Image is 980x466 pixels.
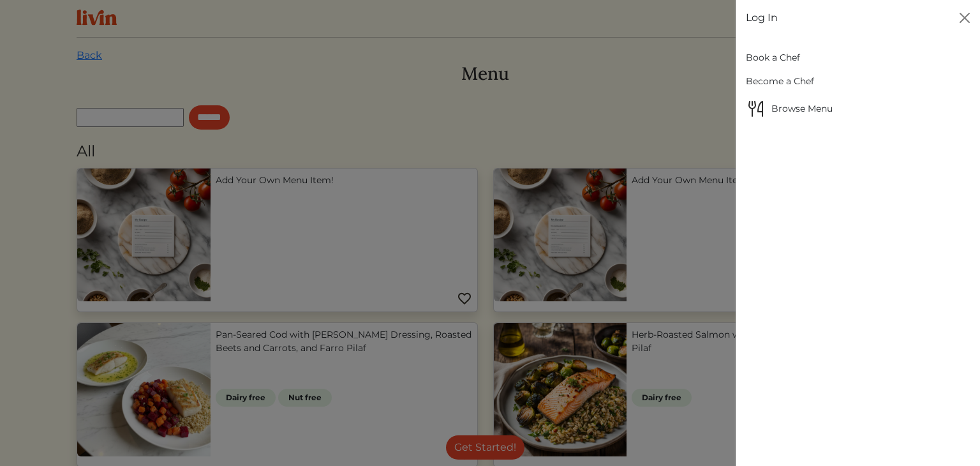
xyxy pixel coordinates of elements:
a: Book a Chef [746,46,970,70]
a: Log In [746,10,778,26]
button: Close [954,8,975,28]
a: Become a Chef [746,70,970,93]
a: Browse MenuBrowse Menu [746,93,970,124]
span: Browse Menu [746,98,970,119]
img: Browse Menu [746,98,766,119]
